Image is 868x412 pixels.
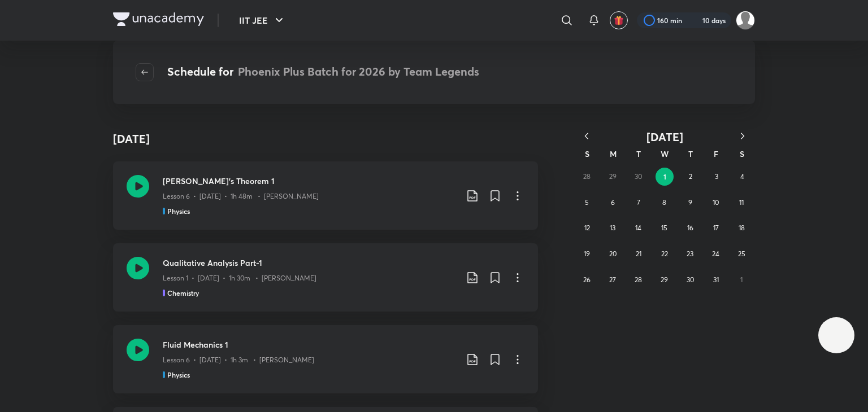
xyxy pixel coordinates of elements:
[656,168,674,186] button: October 1, 2025
[585,198,589,207] abbr: October 5, 2025
[661,275,668,284] abbr: October 29, 2025
[583,275,591,284] abbr: October 26, 2025
[578,271,596,289] button: October 26, 2025
[739,198,744,207] abbr: October 11, 2025
[687,275,694,284] abbr: October 30, 2025
[163,273,316,283] p: Lesson 1 • [DATE] • 1h 30m • [PERSON_NAME]
[687,249,693,258] abbr: October 23, 2025
[662,198,666,207] abbr: October 8, 2025
[630,271,648,289] button: October 28, 2025
[707,245,725,263] button: October 24, 2025
[167,63,479,81] h4: Schedule for
[578,219,596,237] button: October 12, 2025
[733,168,751,186] button: October 4, 2025
[736,11,755,30] img: Shreyas Bhanu
[163,257,457,269] h3: Qualitative Analysis Part-1
[732,194,750,212] button: October 11, 2025
[707,219,725,237] button: October 17, 2025
[707,271,725,289] button: October 31, 2025
[661,148,669,159] abbr: Wednesday
[614,15,624,25] img: avatar
[656,271,674,289] button: October 29, 2025
[635,275,642,284] abbr: October 28, 2025
[713,275,719,284] abbr: October 31, 2025
[688,148,693,159] abbr: Thursday
[578,245,596,263] button: October 19, 2025
[681,219,699,237] button: October 16, 2025
[167,370,190,380] h5: Physics
[656,219,674,237] button: October 15, 2025
[238,64,479,79] span: Phoenix Plus Batch for 2026 by Team Legends
[661,249,668,258] abbr: October 22, 2025
[714,148,718,159] abbr: Friday
[604,194,622,212] button: October 6, 2025
[661,223,667,232] abbr: October 15, 2025
[585,148,589,159] abbr: Sunday
[163,175,457,187] h3: [PERSON_NAME]'s Theorem 1
[740,172,744,181] abbr: October 4, 2025
[713,198,719,207] abbr: October 10, 2025
[738,249,745,258] abbr: October 25, 2025
[712,249,719,258] abbr: October 24, 2025
[609,249,617,258] abbr: October 20, 2025
[611,198,615,207] abbr: October 6, 2025
[630,219,648,237] button: October 14, 2025
[830,328,843,342] img: ttu
[630,194,648,212] button: October 7, 2025
[732,219,750,237] button: October 18, 2025
[113,243,538,312] a: Qualitative Analysis Part-1Lesson 1 • [DATE] • 1h 30m • [PERSON_NAME]Chemistry
[707,194,725,212] button: October 10, 2025
[681,271,699,289] button: October 30, 2025
[610,148,617,159] abbr: Monday
[681,194,699,212] button: October 9, 2025
[630,245,648,263] button: October 21, 2025
[656,194,674,212] button: October 8, 2025
[113,12,204,26] img: Company Logo
[604,245,622,263] button: October 20, 2025
[163,355,314,365] p: Lesson 6 • [DATE] • 1h 3m • [PERSON_NAME]
[609,275,616,284] abbr: October 27, 2025
[732,245,750,263] button: October 25, 2025
[113,12,204,29] a: Company Logo
[113,325,538,393] a: Fluid Mechanics 1Lesson 6 • [DATE] • 1h 3m • [PERSON_NAME]Physics
[167,288,199,298] h5: Chemistry
[163,191,319,201] p: Lesson 6 • [DATE] • 1h 48m • [PERSON_NAME]
[232,9,293,32] button: IIT JEE
[689,15,700,26] img: streak
[599,130,730,144] button: [DATE]
[713,223,719,232] abbr: October 17, 2025
[163,339,457,350] h3: Fluid Mechanics 1
[604,219,622,237] button: October 13, 2025
[656,245,674,263] button: October 22, 2025
[584,223,590,232] abbr: October 12, 2025
[637,198,640,207] abbr: October 7, 2025
[578,194,596,212] button: October 5, 2025
[682,168,700,186] button: October 2, 2025
[681,245,699,263] button: October 23, 2025
[646,129,683,144] span: [DATE]
[688,198,692,207] abbr: October 9, 2025
[739,223,745,232] abbr: October 18, 2025
[610,223,615,232] abbr: October 13, 2025
[708,168,726,186] button: October 3, 2025
[167,206,190,216] h5: Physics
[604,271,622,289] button: October 27, 2025
[636,148,641,159] abbr: Tuesday
[636,249,641,258] abbr: October 21, 2025
[113,130,150,147] h4: [DATE]
[715,172,718,181] abbr: October 3, 2025
[584,249,590,258] abbr: October 19, 2025
[635,223,641,232] abbr: October 14, 2025
[689,172,692,181] abbr: October 2, 2025
[663,172,666,181] abbr: October 1, 2025
[113,161,538,230] a: [PERSON_NAME]'s Theorem 1Lesson 6 • [DATE] • 1h 48m • [PERSON_NAME]Physics
[687,223,693,232] abbr: October 16, 2025
[740,148,744,159] abbr: Saturday
[610,11,628,29] button: avatar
